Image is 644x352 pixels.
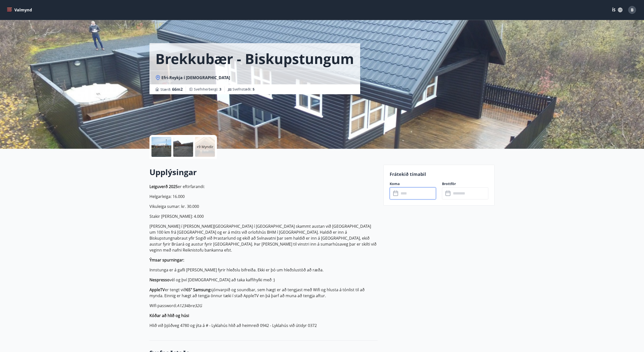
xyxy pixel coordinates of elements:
[631,7,634,13] span: B
[186,287,210,292] strong: 65" Samsung
[149,203,378,209] p: Vikuleiga sumar: kr. 30.000
[233,87,255,92] span: Svefnstæði :
[149,267,378,273] p: Innstunga er á gafli [PERSON_NAME] fyrir hleðslu bifreiða. Ekki er þó um hleðslustöð að ræða.
[149,287,165,292] strong: AppleTV
[172,87,183,92] span: 66 m2
[149,322,378,328] p: Hlið við þjóðveg 4780 og ýta á # - Lyklahús hlið að heimreið 0942 - Lyklahús við útidyr 0372
[626,4,638,16] button: B
[149,184,178,189] strong: Leiguverð 2025
[149,287,378,299] p: er tengt við sjónvarpið og soundbar, sem hægt er að tengjast með Wifi og hlusta á tónlist til að ...
[149,257,184,263] strong: Ýmsar spurningar:
[149,223,378,253] p: [PERSON_NAME] í [PERSON_NAME][GEOGRAPHIC_DATA] í [GEOGRAPHIC_DATA] skammt austan við [GEOGRAPHIC_...
[390,181,436,186] label: Koma
[219,87,221,92] span: 3
[155,49,354,68] h1: Brekkubær - Biskupstungum
[6,5,34,14] button: menu
[149,277,170,283] strong: Nespresso
[149,213,378,219] p: Stakir [PERSON_NAME]: 4.000
[253,87,255,92] span: 5
[177,303,202,308] em: A1234bre32G
[149,303,378,309] p: Wifi password:
[161,75,230,80] span: Efri-Reykja í [DEMOGRAPHIC_DATA]
[390,171,488,177] p: Frátekið tímabil
[442,181,488,186] label: Brottför
[149,193,378,199] p: Helgarleiga: 16.000
[149,184,378,190] p: er eftirfarandi:
[149,313,189,318] strong: Kóðar að hlið og húsi
[194,87,221,92] span: Svefnherbergi :
[149,277,378,283] p: vél og því [DEMOGRAPHIC_DATA] að taka kaffihylki með :)
[149,167,378,178] h2: Upplýsingar
[197,144,213,149] p: +9 Myndir
[160,86,183,92] span: Stærð :
[609,5,625,14] button: ÍS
